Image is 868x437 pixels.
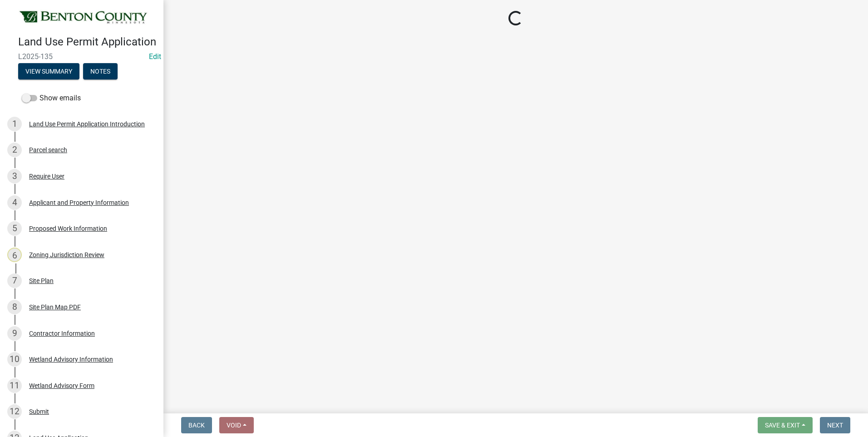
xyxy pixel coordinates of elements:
[29,199,129,206] div: Applicant and Property Information
[83,68,118,75] wm-modal-confirm: Notes
[7,378,22,393] div: 11
[29,147,67,153] div: Parcel search
[18,68,79,75] wm-modal-confirm: Summary
[227,422,241,429] span: Void
[29,121,145,127] div: Land Use Permit Application Introduction
[7,117,22,131] div: 1
[820,417,850,433] button: Next
[29,304,81,310] div: Site Plan Map PDF
[18,52,145,61] span: L2025-135
[758,417,813,433] button: Save & Exit
[29,356,113,363] div: Wetland Advisory Information
[22,93,81,104] label: Show emails
[83,63,118,79] button: Notes
[7,352,22,367] div: 10
[29,173,64,179] div: Require User
[18,63,79,79] button: View Summary
[188,422,205,429] span: Back
[7,143,22,157] div: 2
[827,422,843,429] span: Next
[149,52,161,61] wm-modal-confirm: Edit Application Number
[7,326,22,341] div: 9
[765,422,800,429] span: Save & Exit
[29,408,49,415] div: Submit
[181,417,212,433] button: Back
[7,195,22,210] div: 4
[29,330,95,337] div: Contractor Information
[7,221,22,236] div: 5
[7,273,22,288] div: 7
[7,300,22,314] div: 8
[29,252,104,258] div: Zoning Jurisdiction Review
[7,169,22,184] div: 3
[7,404,22,419] div: 12
[7,248,22,262] div: 6
[29,225,107,232] div: Proposed Work Information
[219,417,254,433] button: Void
[29,278,54,284] div: Site Plan
[18,35,156,49] h4: Land Use Permit Application
[29,382,94,389] div: Wetland Advisory Form
[18,10,149,26] img: Benton County, Minnesota
[149,52,161,61] a: Edit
